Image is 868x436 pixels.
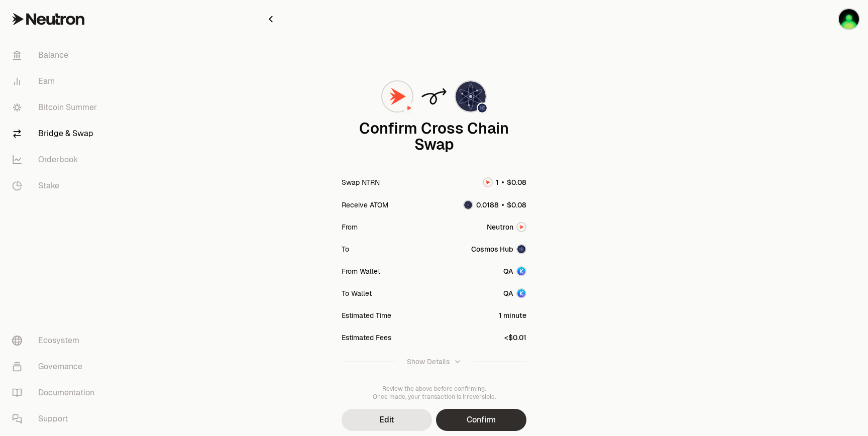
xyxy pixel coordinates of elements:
a: Balance [4,42,108,68]
img: Account Image [517,267,525,275]
img: NTRN Logo [484,178,492,186]
a: Orderbook [4,147,108,173]
div: Show Details [407,357,450,367]
img: Cosmos Hub Logo [478,103,487,113]
div: <$0.01 [504,333,526,343]
div: QA [503,288,513,298]
span: Neutron [487,222,513,232]
div: QA [503,266,513,276]
div: Estimated Time [342,310,391,320]
div: To Wallet [342,288,372,298]
a: Governance [4,354,108,380]
button: Edit [342,409,432,431]
button: Confirm [436,409,526,431]
img: ATOM Logo [464,201,472,209]
div: Review the above before confirming. Once made, your transaction is irreversible. [342,385,526,401]
div: Receive ATOM [342,200,388,210]
div: Confirm Cross Chain Swap [342,121,526,153]
button: QAAccount Image [503,288,526,298]
button: Show Details [342,349,526,375]
div: Swap NTRN [342,177,380,187]
a: Ecosystem [4,328,108,354]
img: ATOM Logo [456,81,486,112]
div: From Wallet [342,266,380,276]
img: Cosmos Hub Logo [517,245,525,253]
a: Support [4,406,108,432]
img: Account Image [517,289,525,297]
img: QA [839,9,859,29]
div: 1 minute [499,310,526,320]
button: QAAccount Image [503,266,526,276]
a: Earn [4,68,108,94]
div: To [342,244,349,254]
div: From [342,222,358,232]
a: Bitcoin Summer [4,94,108,121]
a: Stake [4,173,108,199]
img: NTRN Logo [382,81,412,112]
a: Bridge & Swap [4,121,108,147]
img: Neutron Logo [404,103,413,113]
div: Estimated Fees [342,333,391,343]
img: Neutron Logo [517,223,525,231]
span: Cosmos Hub [471,244,513,254]
a: Documentation [4,380,108,406]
